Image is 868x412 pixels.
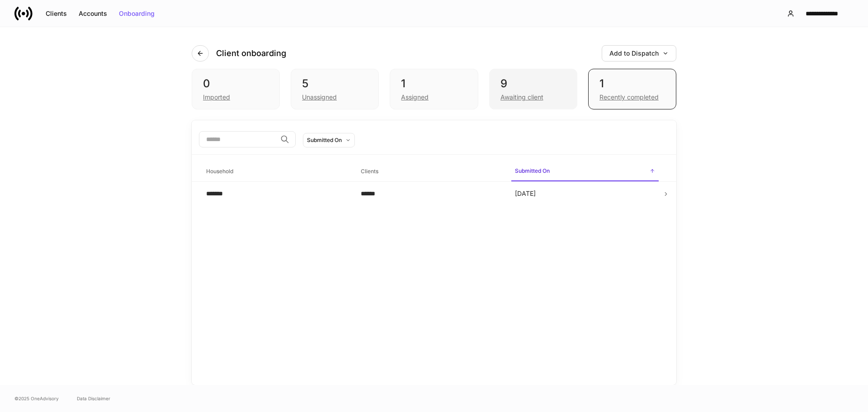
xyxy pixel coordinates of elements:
[401,93,429,102] div: Assigned
[46,10,67,17] div: Clients
[511,162,659,181] span: Submitted On
[40,6,73,21] button: Clients
[508,182,662,206] td: [DATE]
[361,167,378,175] h6: Clients
[307,136,342,144] div: Submitted On
[291,69,379,109] div: 5Unassigned
[14,395,59,402] span: © 2025 OneAdvisory
[79,10,107,17] div: Accounts
[599,93,659,102] div: Recently completed
[609,50,669,57] div: Add to Dispatch
[203,93,230,102] div: Imported
[500,93,543,102] div: Awaiting client
[401,76,467,91] div: 1
[489,69,577,109] div: 9Awaiting client
[602,45,676,62] button: Add to Dispatch
[390,69,478,109] div: 1Assigned
[113,6,160,21] button: Onboarding
[119,10,155,17] div: Onboarding
[302,76,368,91] div: 5
[203,162,350,181] span: Household
[77,395,110,402] a: Data Disclaimer
[588,69,676,109] div: 1Recently completed
[192,69,280,109] div: 0Imported
[357,162,505,181] span: Clients
[515,166,550,175] h6: Submitted On
[500,76,566,91] div: 9
[599,76,665,91] div: 1
[203,76,269,91] div: 0
[302,93,337,102] div: Unassigned
[303,133,355,147] button: Submitted On
[206,167,233,175] h6: Household
[73,6,113,21] button: Accounts
[216,48,286,59] h4: Client onboarding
